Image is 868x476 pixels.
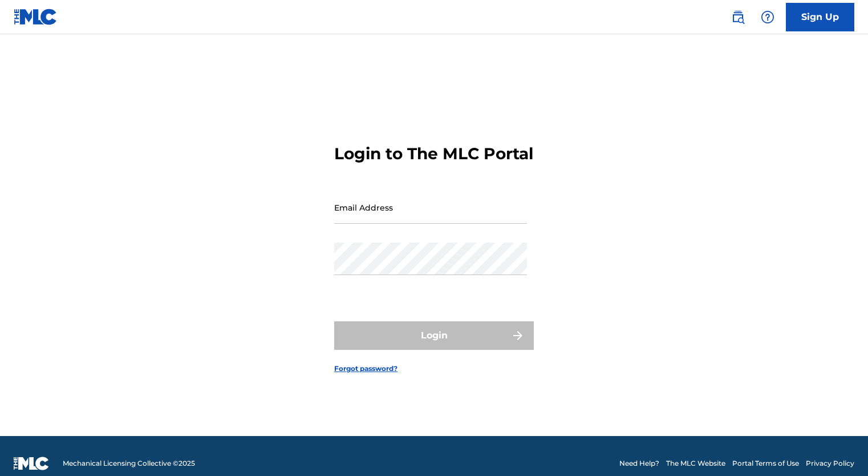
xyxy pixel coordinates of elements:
[666,458,725,469] a: The MLC Website
[334,364,398,374] a: Forgot password?
[63,458,195,469] span: Mechanical Licensing Collective © 2025
[786,3,854,31] a: Sign Up
[334,144,533,164] h3: Login to The MLC Portal
[756,6,779,29] div: Help
[14,9,58,25] img: MLC Logo
[732,458,799,469] a: Portal Terms of Use
[731,10,745,24] img: search
[14,457,49,470] img: logo
[619,458,659,469] a: Need Help?
[727,6,749,29] a: Public Search
[761,10,774,24] img: help
[806,458,854,469] a: Privacy Policy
